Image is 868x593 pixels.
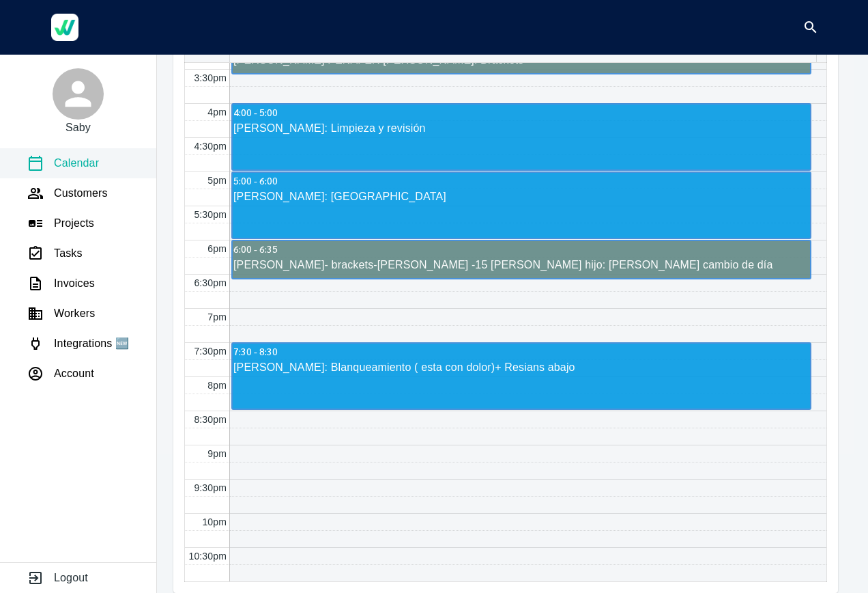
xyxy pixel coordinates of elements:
[54,155,99,171] p: Calendar
[54,215,94,232] p: Projects
[27,215,94,232] a: Projects
[54,305,95,322] p: Workers
[66,120,91,136] p: Saby
[233,345,277,357] span: 7:30 - 8:30
[233,257,810,273] div: [PERSON_NAME]- brackets-[PERSON_NAME] -15 [PERSON_NAME] hijo: [PERSON_NAME] cambio de día
[202,516,227,527] span: 10pm
[51,14,78,41] img: Werkgo Logo
[27,275,95,292] a: Invoices
[27,185,108,202] a: Customers
[27,305,95,322] a: Workers
[54,275,95,292] p: Invoices
[27,335,129,352] a: Integrations 🆕
[207,175,227,186] span: 5pm
[194,346,227,357] span: 7:30pm
[233,106,277,118] span: 4:00 - 5:00
[54,366,94,382] p: Account
[41,7,89,48] a: Werkgo Logo
[233,243,277,255] span: 6:00 - 6:35
[233,120,810,137] div: [PERSON_NAME]: Limpieza y revisión
[233,174,277,187] span: 5:00 - 6:00
[54,185,108,202] p: Customers
[194,482,227,493] span: 9:30pm
[207,243,227,254] span: 6pm
[194,414,227,425] span: 8:30pm
[188,551,227,562] span: 10:30pm
[233,359,810,376] div: [PERSON_NAME]: Blanqueamiento ( esta con dolor)+ Resians abajo
[207,380,227,391] span: 8pm
[194,277,227,288] span: 6:30pm
[54,245,83,262] p: Tasks
[194,72,227,83] span: 3:30pm
[27,155,99,171] a: Calendar
[194,209,227,220] span: 5:30pm
[207,107,227,118] span: 4pm
[207,312,227,322] span: 7pm
[233,189,810,205] div: [PERSON_NAME]: [GEOGRAPHIC_DATA]
[27,366,94,382] a: Account
[54,570,88,586] p: Logout
[54,335,129,352] p: Integrations 🆕
[27,245,83,262] a: Tasks
[194,141,227,152] span: 4:30pm
[207,448,227,459] span: 9pm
